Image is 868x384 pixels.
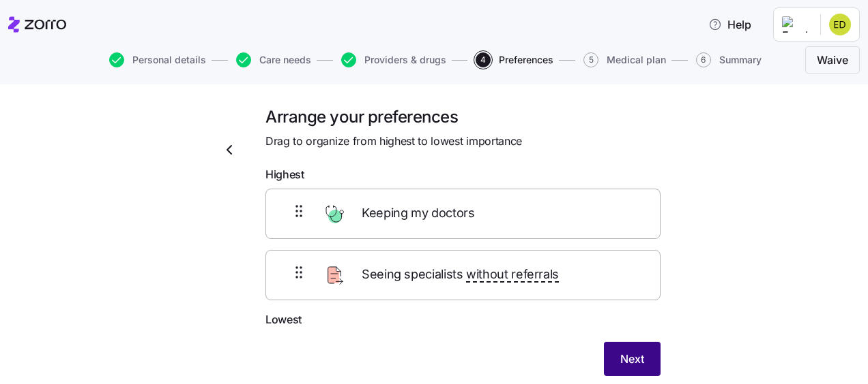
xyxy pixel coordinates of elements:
[236,52,311,67] button: Care needs
[604,342,661,376] button: Next
[265,250,661,300] div: Seeing specialists without referrals
[583,52,666,67] button: 5Medical plan
[829,14,851,35] img: e13b7e521f272abe59d513207635b630
[233,52,311,67] a: Care needs
[473,52,553,67] a: 4Preferences
[259,55,311,65] span: Care needs
[466,265,559,285] span: without referrals
[620,351,644,367] span: Next
[782,16,809,33] img: Employer logo
[265,311,302,328] span: Lowest
[708,16,751,33] span: Help
[109,52,206,67] button: Personal details
[364,55,446,65] span: Providers & drugs
[476,52,553,67] button: 4Preferences
[696,52,762,67] button: 6Summary
[106,52,206,67] a: Personal details
[362,204,478,223] span: Keeping my doctors
[341,52,446,67] button: Providers & drugs
[607,55,666,65] span: Medical plan
[265,189,661,239] div: Keeping my doctors
[805,46,860,74] button: Waive
[817,52,848,68] span: Waive
[132,55,206,65] span: Personal details
[265,106,661,127] h1: Arrange your preferences
[697,11,762,38] button: Help
[719,55,762,65] span: Summary
[583,52,598,67] span: 5
[265,133,522,150] span: Drag to organize from highest to lowest importance
[338,52,446,67] a: Providers & drugs
[476,52,491,67] span: 4
[696,52,711,67] span: 6
[362,265,559,285] span: Seeing specialists
[265,166,304,183] span: Highest
[499,55,553,65] span: Preferences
